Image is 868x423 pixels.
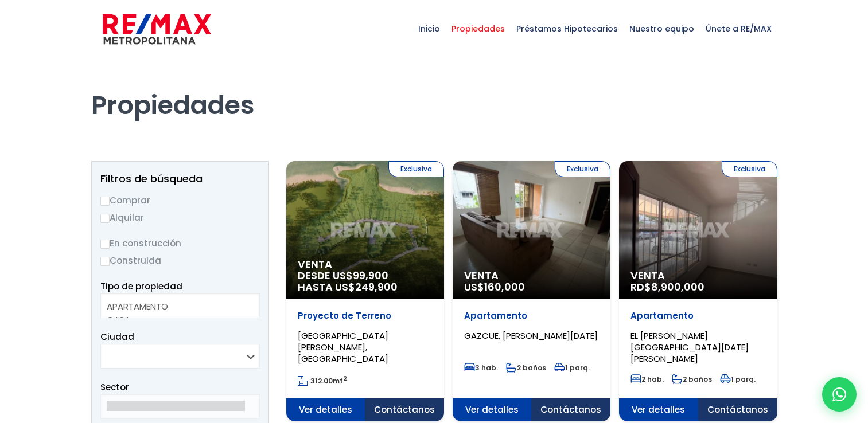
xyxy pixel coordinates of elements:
a: Exclusiva Venta RD$8,900,000 Apartamento EL [PERSON_NAME][GEOGRAPHIC_DATA][DATE][PERSON_NAME] 2 h... [619,161,777,421]
img: remax-metropolitana-logo [103,12,211,46]
p: Proyecto de Terreno [298,310,433,322]
span: Tipo de propiedad [100,280,182,292]
h2: Filtros de búsqueda [100,173,260,185]
span: Venta [464,270,599,281]
label: Alquilar [100,210,260,225]
span: 160,000 [484,280,525,294]
option: CASA [107,313,245,326]
span: 8,900,000 [651,280,704,294]
input: Construida [100,257,110,266]
span: US$ [464,280,525,294]
span: 2 hab. [630,374,664,384]
span: RD$ [630,280,704,294]
span: DESDE US$ [298,270,433,293]
span: Contáctanos [698,398,777,421]
span: 2 baños [672,374,712,384]
p: Apartamento [630,310,765,322]
span: [GEOGRAPHIC_DATA][PERSON_NAME], [GEOGRAPHIC_DATA] [298,330,388,365]
span: HASTA US$ [298,281,433,293]
input: Alquilar [100,214,110,223]
label: Comprar [100,193,260,207]
span: EL [PERSON_NAME][GEOGRAPHIC_DATA][DATE][PERSON_NAME] [630,330,749,365]
span: Exclusiva [388,161,444,177]
span: Nuestro equipo [624,11,700,46]
span: Propiedades [446,11,511,46]
input: Comprar [100,197,110,206]
span: 99,900 [353,268,388,283]
span: 3 hab. [464,363,498,373]
span: 1 parq. [720,374,756,384]
span: Ver detalles [453,398,532,421]
sup: 2 [343,374,347,383]
span: 1 parq. [554,363,590,373]
span: mt [298,376,347,386]
input: En construcción [100,240,110,249]
span: Préstamos Hipotecarios [511,11,624,46]
span: Ver detalles [286,398,365,421]
span: Contáctanos [531,398,610,421]
span: Ciudad [100,331,134,343]
span: Inicio [412,11,446,46]
option: APARTAMENTO [107,300,245,313]
span: 2 baños [506,363,546,373]
h1: Propiedades [91,58,777,121]
span: Sector [100,381,129,393]
span: 249,900 [355,280,398,294]
span: GAZCUE, [PERSON_NAME][DATE] [464,330,598,342]
span: Exclusiva [722,161,777,177]
a: Exclusiva Venta US$160,000 Apartamento GAZCUE, [PERSON_NAME][DATE] 3 hab. 2 baños 1 parq. Ver det... [453,161,610,421]
label: En construcción [100,236,260,250]
label: Construida [100,253,260,268]
span: Venta [630,270,765,281]
span: 312.00 [310,376,333,386]
span: Ver detalles [619,398,698,421]
span: Únete a RE/MAX [700,11,777,46]
span: Contáctanos [365,398,444,421]
a: Exclusiva Venta DESDE US$99,900 HASTA US$249,900 Proyecto de Terreno [GEOGRAPHIC_DATA][PERSON_NAM... [286,161,444,421]
p: Apartamento [464,310,599,322]
span: Venta [298,258,433,270]
span: Exclusiva [555,161,610,177]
